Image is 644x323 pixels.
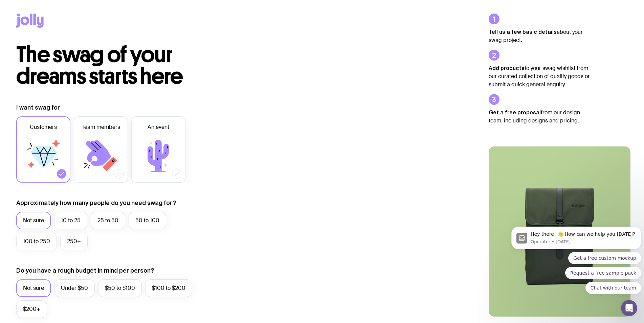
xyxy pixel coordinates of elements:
[489,28,590,44] p: about your swag project.
[16,233,57,250] label: 100 to 250
[54,279,95,297] label: Under $50
[60,233,88,250] label: 250+
[621,300,637,316] iframe: Intercom live chat
[98,279,142,297] label: $50 to $100
[16,300,47,318] label: $200+
[489,64,590,89] p: to your swag wishlist from our curated collection of quality goods or submit a quick general enqu...
[509,204,644,305] iframe: Intercom notifications message
[30,123,57,131] span: Customers
[16,199,176,207] label: Approximately how many people do you need swag for?
[16,41,183,90] span: The swag of your dreams starts here
[91,212,125,229] label: 25 to 50
[82,123,120,131] span: Team members
[489,109,541,115] strong: Get a free proposal
[489,65,525,71] strong: Add products
[489,29,557,35] strong: Tell us a few basic details
[129,212,166,229] label: 50 to 100
[16,103,60,112] label: I want swag for
[54,212,87,229] label: 10 to 25
[16,267,154,275] label: Do you have a rough budget in mind per person?
[16,212,51,229] label: Not sure
[16,279,51,297] label: Not sure
[145,279,192,297] label: $100 to $200
[489,108,590,125] p: from our design team, including designs and pricing.
[148,123,169,131] span: An event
